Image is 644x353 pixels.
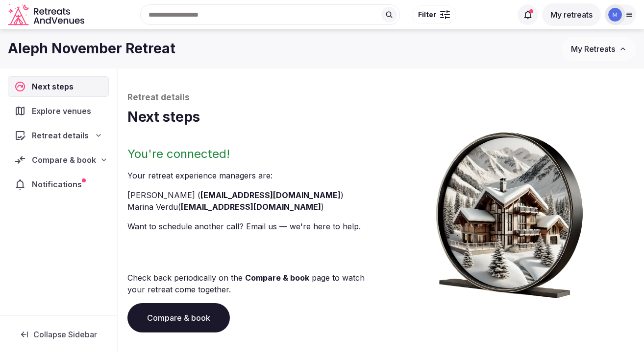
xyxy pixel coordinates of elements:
a: Compare & book [245,273,309,283]
span: Notifications [32,178,86,190]
button: My retreats [542,3,601,26]
span: Retreat details [32,130,89,141]
img: maddie [608,8,622,22]
span: Collapse Sidebar [33,330,97,339]
h1: Aleph November Retreat [8,39,175,58]
a: [EMAIL_ADDRESS][DOMAIN_NAME] [200,190,341,200]
a: Next steps [8,76,109,97]
li: [PERSON_NAME] ( ) [127,189,377,201]
button: Collapse Sidebar [8,324,109,345]
a: Visit the homepage [8,4,86,26]
span: Filter [418,10,436,20]
p: Your retreat experience manager s are : [127,170,377,181]
p: Want to schedule another call? Email us — we're here to help. [127,221,377,232]
button: My Retreats [562,37,636,61]
h1: Next steps [127,108,634,127]
span: My Retreats [571,44,615,54]
img: Winter chalet retreat in picture frame [424,127,595,298]
a: Compare & book [127,303,230,332]
p: Check back periodically on the page to watch your retreat come together. [127,272,377,295]
span: Explore venues [32,105,95,117]
button: Filter [412,5,456,24]
h2: You're connected! [127,146,377,162]
svg: Retreats and Venues company logo [8,4,86,26]
li: Marina Verdu ( ) [127,201,377,213]
a: [EMAIL_ADDRESS][DOMAIN_NAME] [181,202,321,212]
a: Explore venues [8,101,109,121]
a: My retreats [542,10,601,20]
span: Next steps [32,81,77,92]
p: Retreat details [127,92,634,104]
a: Notifications [8,174,109,195]
span: Compare & book [32,154,96,166]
